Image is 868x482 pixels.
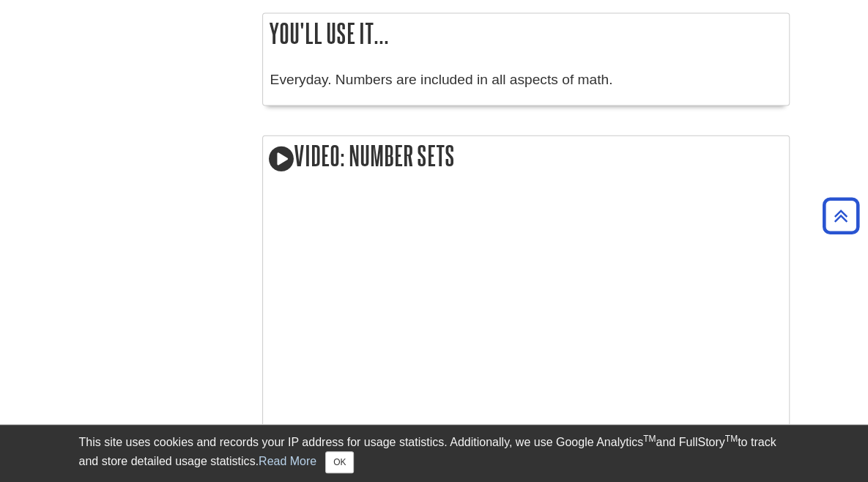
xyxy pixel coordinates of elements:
[270,70,782,91] p: Everyday. Numbers are included in all aspects of math.
[263,136,789,178] h2: Video: Number Sets
[79,434,790,473] div: This site uses cookies and records your IP address for usage statistics. Additionally, we use Goo...
[270,195,680,426] iframe: YouTube video player
[259,455,316,467] a: Read More
[325,451,354,473] button: Close
[725,434,738,444] sup: TM
[643,434,656,444] sup: TM
[263,14,789,53] h2: You'll use it...
[817,206,864,226] a: Back to Top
